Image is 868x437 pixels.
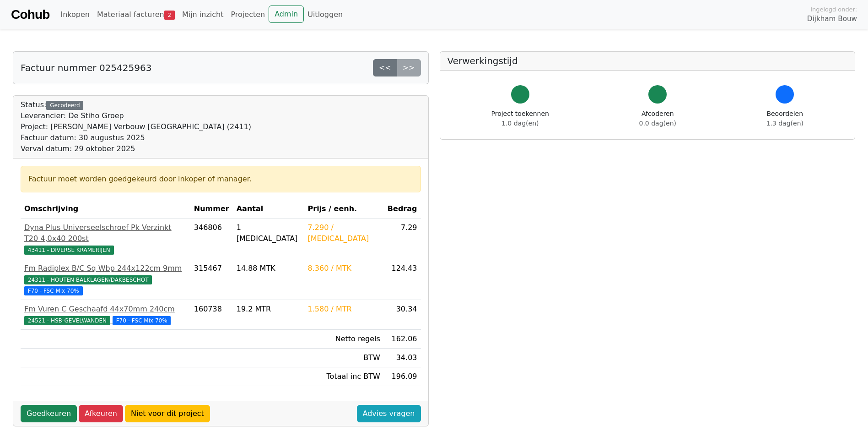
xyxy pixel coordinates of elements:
[21,132,251,143] div: Factuur datum: 30 augustus 2025
[93,5,178,24] a: Materiaal facturen2
[384,200,421,218] th: Bedrag
[57,5,93,24] a: Inkopen
[810,5,857,14] span: Ingelogd onder:
[384,349,421,367] td: 34.03
[304,200,384,218] th: Prijs / eenh.
[233,200,304,218] th: Aantal
[113,316,171,325] span: F70 - FSC Mix 70%
[24,222,187,244] div: Dyna Plus Universeelschroef Pk Verzinkt T20 4,0x40 200st
[178,5,227,24] a: Mijn inzicht
[384,330,421,349] td: 162.06
[384,367,421,386] td: 196.09
[304,330,384,349] td: Netto regels
[447,55,848,66] h5: Verwerkingstijd
[308,304,380,315] div: 1.580 / MTR
[384,259,421,300] td: 124.43
[190,300,233,330] td: 160738
[766,120,803,127] span: 1.3 dag(en)
[807,14,857,24] span: Dijkham Bouw
[21,143,251,154] div: Verval datum: 29 oktober 2025
[308,222,380,244] div: 7.290 / [MEDICAL_DATA]
[357,405,421,422] a: Advies vragen
[269,5,304,23] a: Admin
[501,120,539,127] span: 1.0 dag(en)
[21,200,190,218] th: Omschrijving
[237,222,301,244] div: 1 [MEDICAL_DATA]
[28,174,413,185] div: Factuur moet worden goedgekeurd door inkoper of manager.
[164,11,175,20] span: 2
[21,405,77,422] a: Goedkeuren
[308,263,380,274] div: 8.360 / MTK
[21,121,251,132] div: Project: [PERSON_NAME] Verbouw [GEOGRAPHIC_DATA] (2411)
[24,286,83,295] span: F70 - FSC Mix 70%
[190,218,233,259] td: 346806
[190,259,233,300] td: 315467
[304,367,384,386] td: Totaal inc BTW
[384,218,421,259] td: 7.29
[24,304,187,326] a: Fm Vuren C Geschaafd 44x70mm 240cm24521 - HSB-GEVELWANDEN F70 - FSC Mix 70%
[491,109,549,128] div: Project toekennen
[237,263,301,274] div: 14.88 MTK
[24,263,187,274] div: Fm Radiplex B/C Sq Wbp 244x122cm 9mm
[24,275,152,284] span: 24311 - HOUTEN BALKLAGEN/DAKBESCHOT
[304,5,346,24] a: Uitloggen
[24,222,187,255] a: Dyna Plus Universeelschroef Pk Verzinkt T20 4,0x40 200st43411 - DIVERSE KRAMERIJEN
[766,109,803,128] div: Beoordelen
[373,59,397,76] a: <<
[46,101,83,110] div: Gecodeerd
[21,99,251,154] div: Status:
[79,405,123,422] a: Afkeuren
[21,62,151,73] h5: Factuur nummer 025425963
[639,120,676,127] span: 0.0 dag(en)
[24,316,110,325] span: 24521 - HSB-GEVELWANDEN
[24,263,187,296] a: Fm Radiplex B/C Sq Wbp 244x122cm 9mm24311 - HOUTEN BALKLAGEN/DAKBESCHOT F70 - FSC Mix 70%
[237,304,301,315] div: 19.2 MTR
[227,5,269,24] a: Projecten
[24,246,114,255] span: 43411 - DIVERSE KRAMERIJEN
[21,110,251,121] div: Leverancier: De Stiho Groep
[24,304,187,315] div: Fm Vuren C Geschaafd 44x70mm 240cm
[190,200,233,218] th: Nummer
[125,405,210,422] a: Niet voor dit project
[639,109,676,128] div: Afcoderen
[11,4,49,26] a: Cohub
[384,300,421,330] td: 30.34
[304,349,384,367] td: BTW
